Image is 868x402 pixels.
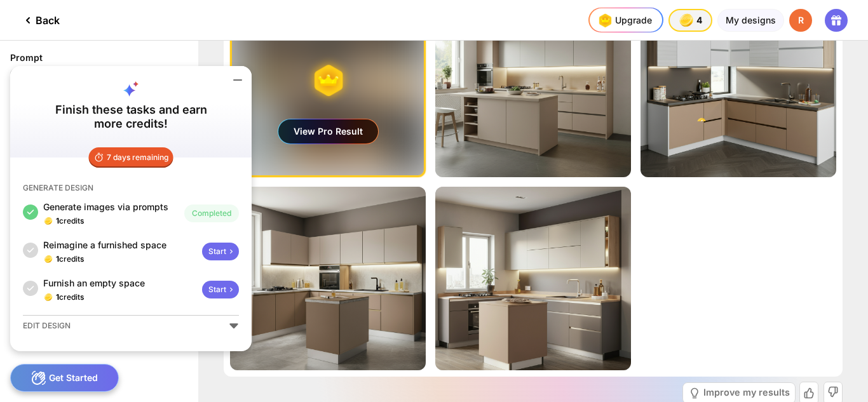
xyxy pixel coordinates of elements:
[703,388,790,397] div: Improve my results
[20,13,60,28] div: Back
[184,204,239,222] div: Completed
[56,216,84,226] div: credits
[56,292,84,302] div: credits
[23,183,93,193] div: GENERATE DESIGN
[595,10,652,30] div: Upgrade
[43,201,179,213] div: Generate images via prompts
[696,15,705,25] span: 4
[43,239,197,251] div: Reimagine a furnished space
[278,119,378,144] div: View Pro Result
[46,103,215,131] div: Finish these tasks and earn more credits!
[10,51,188,65] div: Prompt
[789,9,812,32] div: R
[43,277,197,290] div: Furnish an empty space
[56,254,84,264] div: credits
[56,254,59,264] span: 1
[89,147,173,168] div: 7 days remaining
[202,281,239,298] div: Start
[717,9,784,32] div: My designs
[23,321,71,331] div: EDIT DESIGN
[202,243,239,260] div: Start
[56,216,59,225] span: 1
[10,364,119,392] div: Get Started
[595,10,615,30] img: upgrade-nav-btn-icon.gif
[56,292,59,302] span: 1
